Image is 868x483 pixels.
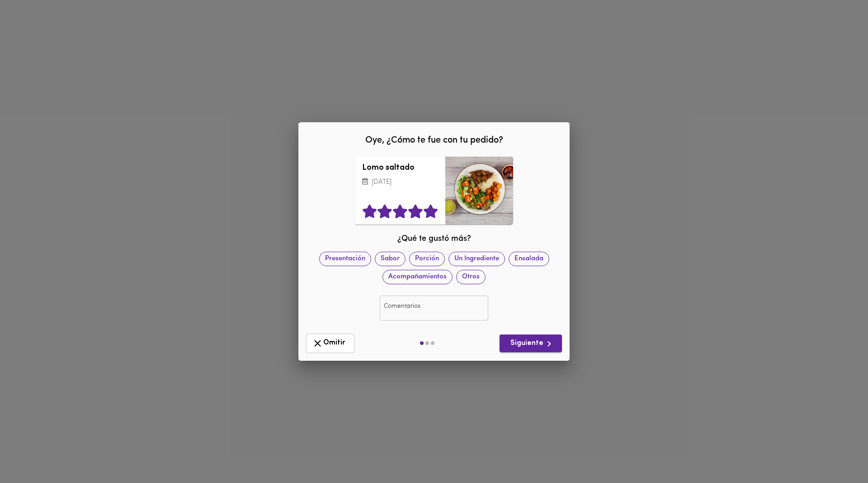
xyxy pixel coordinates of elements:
[382,270,453,284] div: Acompañamientos
[383,272,452,282] span: Acompañamientos
[362,177,438,188] p: [DATE]
[312,338,349,349] span: Omitir
[456,270,486,284] div: Otros
[816,430,859,474] iframe: Messagebird Livechat Widget
[410,254,444,263] span: Porción
[306,334,354,353] button: Omitir
[365,136,503,145] span: Oye, ¿Cómo te fue con tu pedido?
[507,338,555,349] span: Siguiente
[445,157,513,225] div: Lomo saltado
[509,254,549,263] span: Ensalada
[319,252,371,266] div: Presentación
[448,252,505,266] div: Un Ingrediente
[310,229,558,245] div: ¿Qué te gustó más?
[409,252,445,266] div: Porción
[500,335,562,352] button: Siguiente
[449,254,505,263] span: Un Ingrediente
[375,252,406,266] div: Sabor
[320,254,371,263] span: Presentación
[362,164,438,173] h3: Lomo saltado
[509,252,549,266] div: Ensalada
[457,272,485,282] span: Otros
[375,254,405,263] span: Sabor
